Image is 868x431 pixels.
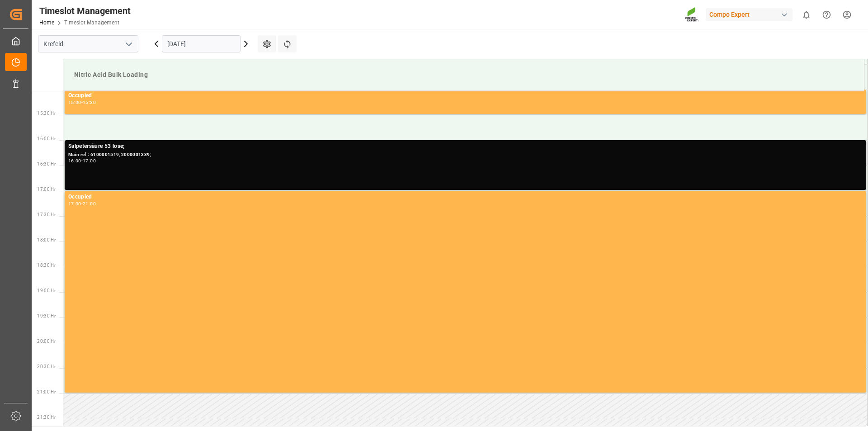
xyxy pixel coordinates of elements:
div: 17:00 [68,202,81,206]
a: Home [39,19,54,26]
div: - [81,100,83,104]
span: 19:30 Hr [37,313,56,318]
div: Compo Expert [706,8,793,21]
img: Screenshot%202023-09-29%20at%2010.02.21.png_1712312052.png [685,7,699,23]
span: 19:00 Hr [37,288,56,293]
div: - [81,159,83,163]
span: 21:00 Hr [37,389,56,394]
div: 17:00 [83,159,96,163]
div: 15:30 [83,100,96,104]
button: show 0 new notifications [796,5,816,25]
span: 15:30 Hr [37,111,56,116]
span: 17:00 Hr [37,187,56,192]
div: Occupied [68,91,863,100]
div: Timeslot Management [39,4,131,18]
span: 16:00 Hr [37,136,56,141]
span: 21:30 Hr [37,415,56,420]
input: Type to search/select [38,35,138,52]
button: Compo Expert [706,6,796,23]
div: - [81,202,83,206]
input: DD.MM.YYYY [162,35,241,52]
div: 15:00 [68,100,81,104]
div: Salpetersäure 53 lose; [68,142,863,151]
div: Occupied [68,193,863,202]
span: 20:00 Hr [37,339,56,344]
span: 17:30 Hr [37,212,56,217]
span: 16:30 Hr [37,161,56,166]
div: 16:00 [68,159,81,163]
span: 18:00 Hr [37,237,56,242]
span: 20:30 Hr [37,364,56,369]
span: 18:30 Hr [37,263,56,268]
button: Help Center [816,5,837,25]
div: 21:00 [83,202,96,206]
div: Main ref : 6100001519, 2000001339; [68,151,863,159]
button: open menu [122,37,135,51]
div: Nitric Acid Bulk Loading [71,66,857,83]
